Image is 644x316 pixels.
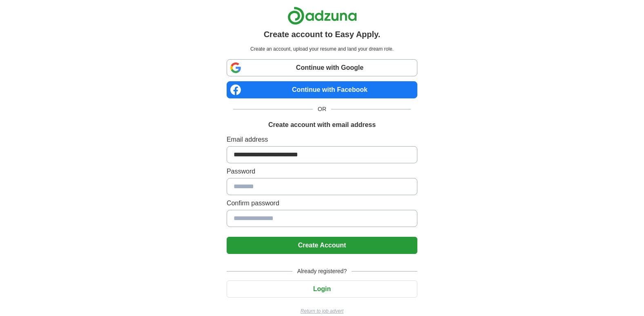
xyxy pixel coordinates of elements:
span: Already registered? [292,267,352,276]
label: Email address [227,135,417,145]
img: Adzuna logo [287,7,357,25]
button: Create Account [227,237,417,254]
h1: Create account to Easy Apply. [264,28,381,40]
a: Return to job advert [227,307,417,315]
button: Login [227,280,417,298]
a: Login [227,285,417,292]
a: Continue with Google [227,59,417,76]
h1: Create account with email address [268,120,376,130]
label: Password [227,167,417,176]
span: OR [313,105,331,113]
p: Create an account, upload your resume and land your dream role. [228,45,416,53]
label: Confirm password [227,198,417,208]
a: Continue with Facebook [227,81,417,98]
